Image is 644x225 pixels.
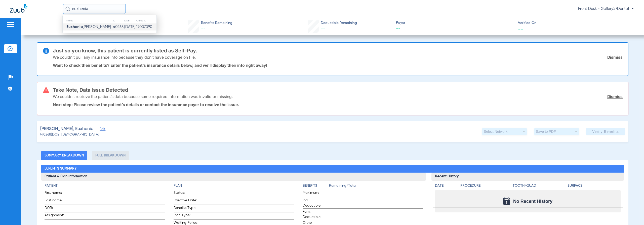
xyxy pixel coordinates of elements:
img: Calendar [503,198,510,205]
th: ID [113,18,124,23]
th: Name [63,18,113,23]
span: DOB: [45,205,69,212]
span: Payer [396,20,514,25]
span: -- [396,26,514,32]
span: -- [321,27,325,31]
h3: Just so you know, this patient is currently listed as Self-Pay. [53,48,623,53]
span: Verified On [518,20,636,26]
img: Zuub Logo [10,4,27,13]
h2: Benefits Summary [41,165,624,173]
h4: Benefits [303,183,329,188]
a: Dismiss [607,55,623,60]
td: 17007090 [136,23,156,30]
h3: Patient & Plan Information [41,173,426,181]
td: [DATE] [124,23,136,30]
img: hamburger-icon [7,21,15,27]
p: Next step: Please review the patient’s details or contact the insurance payer to resolve the issue. [53,102,623,107]
th: Office ID [136,18,156,23]
h4: Procedure [460,183,511,188]
span: Maximum: [303,190,327,197]
span: Front Desk - Gallery57Dental [578,6,634,11]
span: Status: [174,190,198,197]
a: Dismiss [607,94,623,99]
span: (40268) DOB: [DEMOGRAPHIC_DATA] [40,132,99,137]
h4: Date [435,183,456,188]
h3: Recent History [431,173,624,181]
app-breakdown-title: Procedure [460,183,511,190]
h4: Tooth/Quad [513,183,566,188]
span: -- [518,26,524,31]
h4: Patient [45,183,165,188]
span: Fam. Deductible: [303,209,327,220]
span: Remaining/Total [329,183,423,190]
span: Assignment: [45,213,69,219]
img: error-icon [43,87,49,93]
span: Ind. Deductible: [303,198,327,208]
th: DOB [124,18,136,23]
span: First name: [45,190,69,197]
span: [PERSON_NAME] [66,25,111,29]
span: Edit [100,127,104,132]
span: Plan Type: [174,213,198,219]
img: Search Icon [65,7,70,11]
span: Benefits Type: [174,205,198,212]
p: We couldn’t pull any insurance info because they don’t have coverage on file. [53,55,196,60]
li: Full Breakdown [92,151,129,160]
app-breakdown-title: Tooth/Quad [513,183,566,190]
app-breakdown-title: Date [435,183,456,190]
h4: Plan [174,183,294,188]
span: Effective Date: [174,198,198,205]
app-breakdown-title: Surface [568,183,621,190]
h4: Surface [568,183,621,188]
strong: Euxhenia [66,25,83,29]
p: Want to check their benefits? Enter the patient’s insurance details below, and we’ll display thei... [53,63,623,68]
span: Last name: [45,198,69,205]
input: Search for patients [63,4,126,14]
span: Deductible Remaining [321,20,357,26]
img: info-icon [43,48,49,54]
p: We couldn’t retrieve the patient’s data because some required information was invalid or missing. [53,94,233,99]
h3: Take Note, Data Issue Detected [53,87,623,92]
span: [PERSON_NAME], Euxhenia [40,126,94,132]
span: Benefits Remaining [201,20,232,26]
td: 40268 [113,23,124,30]
span: -- [201,27,206,31]
app-breakdown-title: Benefits [303,183,329,190]
li: Summary Breakdown [41,151,87,160]
span: No Recent History [513,199,552,204]
iframe: Chat Widget [619,201,644,225]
